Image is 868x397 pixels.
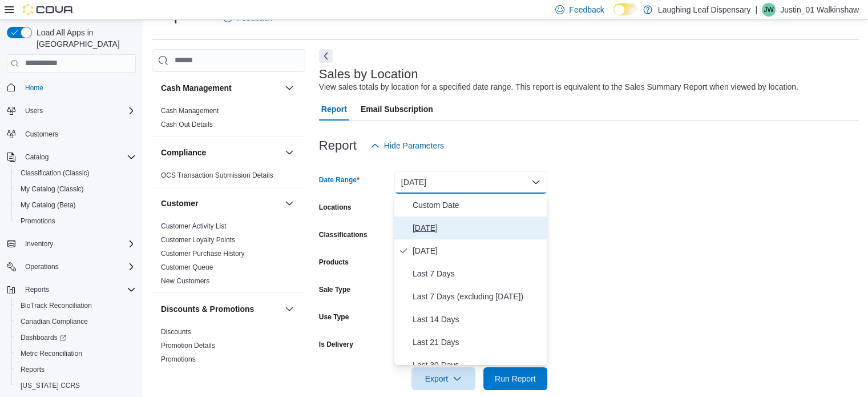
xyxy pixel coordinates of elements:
[2,126,140,142] button: Customers
[161,121,213,129] a: Cash Out Details
[413,244,543,258] span: [DATE]
[413,267,543,280] span: Last 7 Days
[319,67,418,81] h3: Sales by Location
[21,216,55,226] span: Promotions
[16,363,136,376] span: Reports
[413,312,543,326] span: Last 14 Days
[161,120,213,129] span: Cash Out Details
[161,328,191,336] a: Discounts
[161,147,206,158] h3: Compliance
[152,169,305,187] div: Compliance
[21,127,136,141] span: Customers
[161,249,245,258] span: Customer Purchase History
[569,4,604,15] span: Feedback
[16,214,136,228] span: Promotions
[16,214,60,228] a: Promotions
[152,104,305,136] div: Cash Management
[11,314,140,330] button: Canadian Compliance
[21,237,136,251] span: Inventory
[16,166,94,180] a: Classification (Classic)
[16,198,136,212] span: My Catalog (Beta)
[16,299,96,312] a: BioTrack Reconciliation
[161,327,191,336] span: Discounts
[282,81,296,95] button: Cash Management
[2,259,140,275] button: Operations
[282,146,296,159] button: Compliance
[11,346,140,362] button: Metrc Reconciliation
[319,139,357,153] h3: Report
[319,340,353,349] label: Is Delivery
[21,104,136,118] span: Users
[25,130,58,139] span: Customers
[321,98,347,121] span: Report
[16,299,136,312] span: BioTrack Reconciliation
[413,290,543,303] span: Last 7 Days (excluding [DATE])
[21,333,66,342] span: Dashboards
[16,315,136,328] span: Canadian Compliance
[21,127,63,141] a: Customers
[11,197,140,213] button: My Catalog (Beta)
[161,342,215,350] a: Promotion Details
[16,347,87,360] a: Metrc Reconciliation
[21,150,136,164] span: Catalog
[161,355,196,364] span: Promotions
[25,239,53,248] span: Inventory
[21,81,48,95] a: Home
[21,381,80,390] span: [US_STATE] CCRS
[764,3,773,17] span: JW
[16,315,92,328] a: Canadian Compliance
[21,104,47,118] button: Users
[11,362,140,378] button: Reports
[413,221,543,235] span: [DATE]
[11,378,140,394] button: [US_STATE] CCRS
[21,301,92,310] span: BioTrack Reconciliation
[25,83,43,93] span: Home
[2,282,140,298] button: Reports
[161,303,280,315] button: Discounts & Promotions
[21,365,45,374] span: Reports
[11,181,140,197] button: My Catalog (Classic)
[21,237,58,251] button: Inventory
[16,182,136,196] span: My Catalog (Classic)
[2,79,140,96] button: Home
[21,169,90,178] span: Classification (Classic)
[780,3,859,17] p: Justin_01 Walkinshaw
[11,213,140,229] button: Promotions
[161,147,280,158] button: Compliance
[21,283,136,296] span: Reports
[21,200,76,210] span: My Catalog (Beta)
[418,367,469,390] span: Export
[16,379,136,392] span: Washington CCRS
[161,106,219,115] span: Cash Management
[282,197,296,210] button: Customer
[411,367,475,390] button: Export
[21,283,54,296] button: Reports
[16,166,136,180] span: Classification (Classic)
[361,98,433,121] span: Email Subscription
[16,363,49,376] a: Reports
[152,219,305,292] div: Customer
[25,153,49,162] span: Catalog
[319,285,350,294] label: Sale Type
[394,171,547,194] button: [DATE]
[161,222,227,231] span: Customer Activity List
[161,263,213,271] a: Customer Queue
[161,222,227,230] a: Customer Activity List
[613,15,614,16] span: Dark Mode
[755,3,757,17] p: |
[161,171,273,180] span: OCS Transaction Submission Details
[384,140,444,151] span: Hide Parameters
[23,4,74,15] img: Cova
[161,263,213,272] span: Customer Queue
[161,107,219,115] a: Cash Management
[161,171,273,179] a: OCS Transaction Submission Details
[21,317,88,326] span: Canadian Compliance
[366,134,449,157] button: Hide Parameters
[161,198,198,209] h3: Customer
[161,276,209,286] span: New Customers
[2,103,140,119] button: Users
[319,230,368,239] label: Classifications
[16,379,84,392] a: [US_STATE] CCRS
[319,49,333,63] button: Next
[161,303,254,315] h3: Discounts & Promotions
